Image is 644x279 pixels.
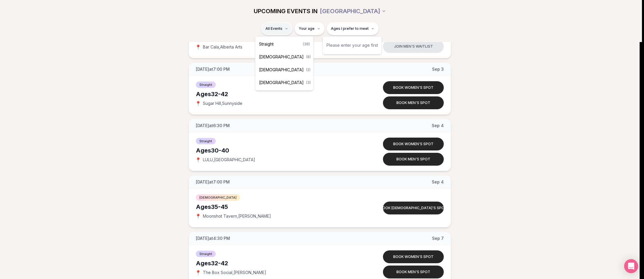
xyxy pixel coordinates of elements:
[259,67,304,73] span: [DEMOGRAPHIC_DATA]
[259,80,304,86] span: [DEMOGRAPHIC_DATA]
[303,42,310,46] span: ( 38 )
[306,80,311,85] span: ( 3 )
[306,67,310,72] span: ( 2 )
[259,41,274,47] span: Straight
[306,55,311,59] span: ( 8 )
[259,54,304,60] span: [DEMOGRAPHIC_DATA]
